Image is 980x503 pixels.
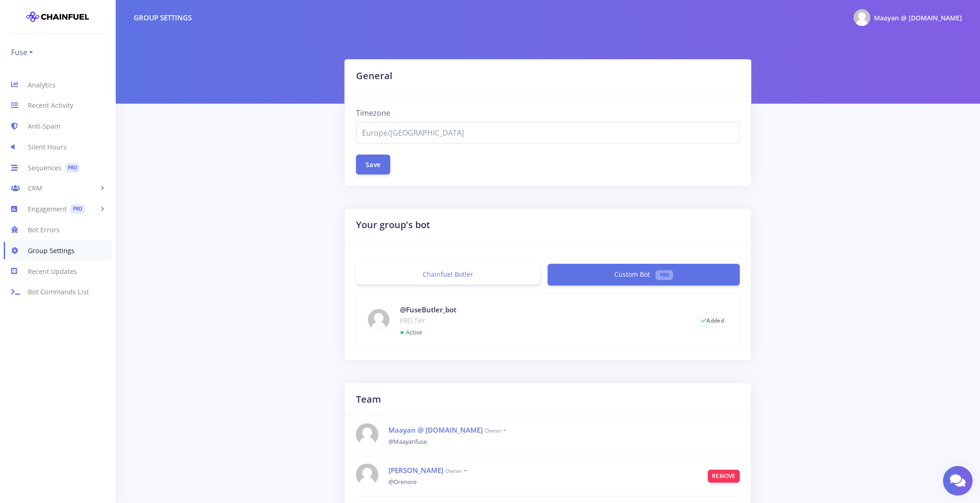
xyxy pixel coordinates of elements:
a: @Maayanfuse Photo Maayan @ [DOMAIN_NAME] [846,7,962,28]
small: @Orenore [388,478,417,486]
small: owner [445,467,467,475]
span: PRO [655,270,673,280]
h2: General [356,69,740,83]
div: Group Settings [134,12,192,23]
h4: @FuseButler_bot [400,304,683,315]
a: Fuse [11,45,33,60]
img: @Maayanfuse Photo [854,9,870,26]
span: ● [400,327,405,337]
small: @Maayanfuse [388,437,427,446]
button: Save [356,155,390,174]
p: PRO Tier [400,315,683,326]
span: Europe/Moscow [356,122,740,143]
a: [PERSON_NAME] [388,466,443,475]
a: Chainfuel Botler [356,264,540,285]
h2: Your group's bot [356,218,740,232]
img: chainfuel-logo [26,7,89,26]
button: Added [697,314,728,327]
span: Custom Bot [614,270,650,279]
span: PRO [65,163,80,173]
label: Timezone [356,107,390,118]
span: Europe/Moscow [362,127,734,138]
span: Maayan @ [DOMAIN_NAME] [874,13,962,22]
button: Remove [708,470,740,483]
small: Active [406,328,422,336]
img: Maayanfuse Photo [356,423,378,446]
span: PRO [70,205,85,214]
a: Maayan @ [DOMAIN_NAME] [388,425,483,435]
h2: Team [356,392,740,406]
a: Group Settings [4,240,112,261]
small: owner [485,427,506,435]
img: Orenore Photo [356,464,378,486]
img: Chainfuel Botler [368,309,389,330]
